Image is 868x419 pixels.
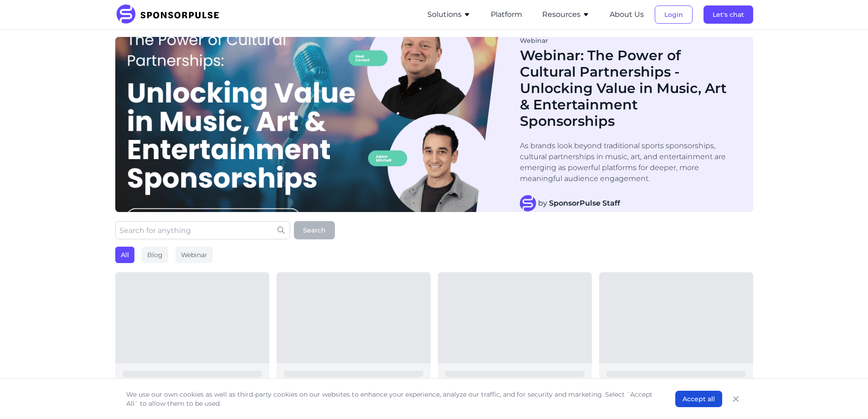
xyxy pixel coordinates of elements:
[427,9,471,20] button: Solutions
[520,140,735,184] p: As brands look beyond traditional sports sponsorships, cultural partnerships in music, art, and e...
[549,199,620,207] strong: SponsorPulse Staff
[729,393,742,405] button: Close
[294,221,335,239] button: Search
[277,227,285,234] img: search icon
[115,5,226,25] img: SponsorPulse
[491,10,522,19] a: Platform
[115,221,290,239] input: Search for anything
[175,247,213,263] div: Webinar
[675,391,722,407] button: Accept all
[520,47,735,129] h1: Webinar: The Power of Cultural Partnerships - Unlocking Value in Music, Art & Entertainment Spons...
[538,198,620,209] span: by
[115,37,498,212] img: Blog Image
[491,9,522,20] button: Platform
[542,9,590,20] button: Resources
[142,247,168,263] div: Blog
[115,37,753,212] a: Blog ImageWebinarWebinar: The Power of Cultural Partnerships - Unlocking Value in Music, Art & En...
[704,10,753,19] a: Let's chat
[655,5,693,24] button: Login
[520,37,735,44] div: Webinar
[610,9,644,20] button: About Us
[115,247,134,263] div: All
[520,195,536,212] img: SponsorPulse Staff
[610,10,644,19] a: About Us
[126,390,657,408] p: We use our own cookies as well as third-party cookies on our websites to enhance your experience,...
[655,10,693,19] a: Login
[704,5,753,24] button: Let's chat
